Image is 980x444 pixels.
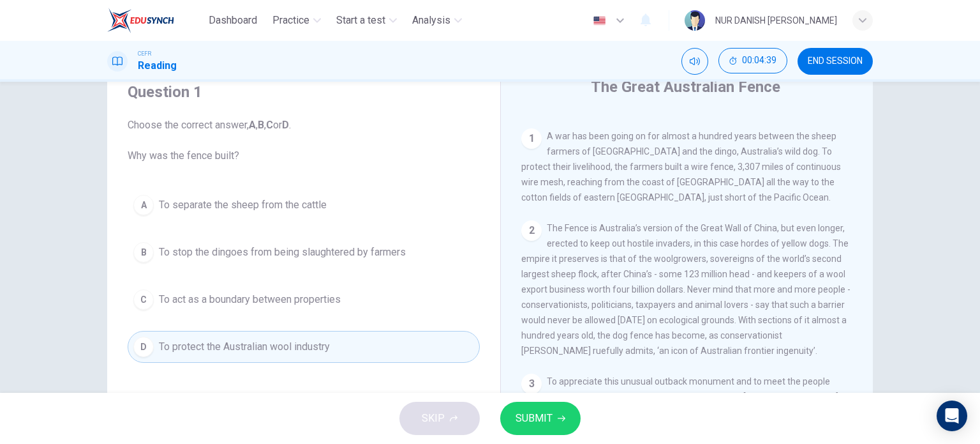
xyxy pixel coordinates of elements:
[742,56,776,66] span: 00:04:39
[249,119,256,131] b: A
[266,119,273,131] b: C
[591,77,780,97] h4: The Great Australian Fence
[128,118,480,164] span: Choose the correct answer, , , or . Why was the fence built?
[937,401,967,431] div: Open Intercom Messenger
[331,9,402,32] button: Start a test
[267,9,326,32] button: Practice
[138,49,151,58] span: CEFR
[407,9,467,32] button: Analysis
[258,119,264,131] b: B
[521,223,850,356] span: The Fence is Australia’s version of the Great Wall of China, but even longer, erected to keep out...
[591,16,607,26] img: en
[209,13,257,28] span: Dashboard
[107,8,204,33] a: EduSynch logo
[521,131,841,203] span: A war has been going on for almost a hundred years between the sheep farmers of [GEOGRAPHIC_DATA]...
[715,13,837,28] div: NUR DANISH [PERSON_NAME]
[521,128,542,149] div: 1
[133,289,154,310] div: C
[159,245,406,260] span: To stop the dingoes from being slaughtered by farmers
[681,48,708,75] div: Mute
[500,402,581,435] button: SUBMIT
[718,48,787,75] div: Hide
[412,13,450,28] span: Analysis
[128,189,480,221] button: ATo separate the sheep from the cattle
[159,339,330,355] span: To protect the Australian wool industry
[128,236,480,268] button: BTo stop the dingoes from being slaughtered by farmers
[128,82,480,102] h4: Question 1
[138,58,177,73] h1: Reading
[718,48,787,73] button: 00:04:39
[521,220,542,241] div: 2
[128,284,480,316] button: CTo act as a boundary between properties
[516,410,553,427] span: SUBMIT
[685,10,705,31] img: Profile picture
[133,242,154,263] div: B
[798,48,873,75] button: END SESSION
[159,292,341,307] span: To act as a boundary between properties
[107,8,174,33] img: EduSynch logo
[133,195,154,215] div: A
[272,13,309,28] span: Practice
[521,374,542,394] div: 3
[336,13,385,28] span: Start a test
[128,331,480,363] button: DTo protect the Australian wool industry
[133,337,154,357] div: D
[204,9,262,32] button: Dashboard
[159,197,327,213] span: To separate the sheep from the cattle
[282,119,289,131] b: D
[808,56,863,66] span: END SESSION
